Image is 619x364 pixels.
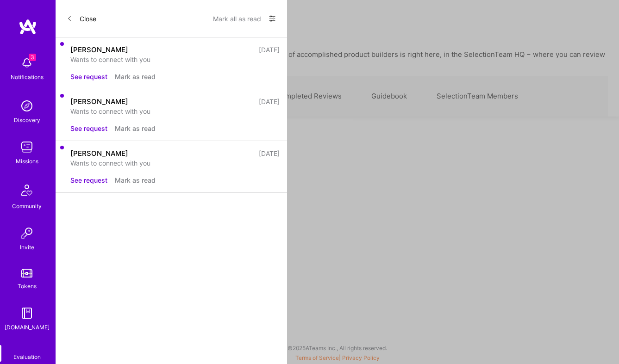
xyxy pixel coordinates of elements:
[70,123,107,133] button: See request
[5,322,50,332] div: [DOMAIN_NAME]
[70,55,280,64] div: Wants to connect with you
[213,11,261,26] button: Mark all as read
[70,106,280,116] div: Wants to connect with you
[18,304,36,322] img: guide book
[67,11,96,26] button: Close
[12,201,42,211] div: Community
[259,45,280,55] div: [DATE]
[14,115,40,125] div: Discovery
[18,281,37,291] div: Tokens
[70,72,107,81] button: See request
[115,123,156,133] button: Mark as read
[21,269,32,278] img: tokens
[13,352,41,362] div: Evaluation
[16,156,38,166] div: Missions
[115,175,156,185] button: Mark as read
[19,19,37,35] img: logo
[18,224,36,242] img: Invite
[18,138,36,156] img: teamwork
[70,45,128,55] div: [PERSON_NAME]
[259,148,280,158] div: [DATE]
[11,72,44,82] div: Notifications
[259,97,280,106] div: [DATE]
[24,345,31,352] i: icon SelectionTeam
[70,175,107,185] button: See request
[70,97,128,106] div: [PERSON_NAME]
[18,97,36,115] img: discovery
[70,148,128,158] div: [PERSON_NAME]
[70,158,280,168] div: Wants to connect with you
[115,72,156,81] button: Mark as read
[29,54,36,61] span: 3
[16,179,38,201] img: Community
[20,242,34,252] div: Invite
[18,54,36,72] img: bell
